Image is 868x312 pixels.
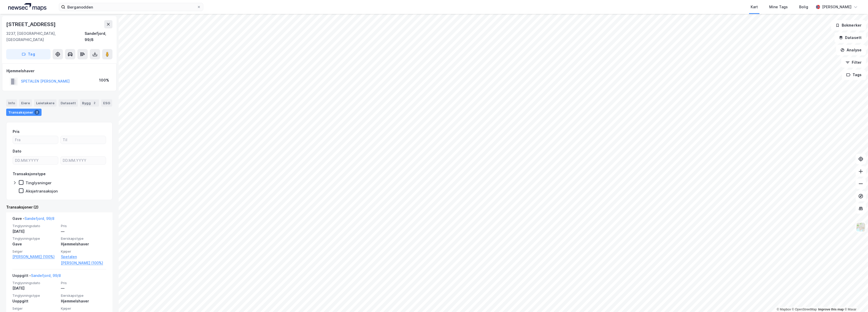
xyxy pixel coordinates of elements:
[751,4,758,10] div: Kart
[12,254,58,260] a: [PERSON_NAME] (100%)
[61,228,106,235] div: —
[61,254,106,266] a: Spetalen [PERSON_NAME] (100%)
[61,241,106,247] div: Hjemmelshaver
[13,129,20,135] div: Pris
[777,308,791,311] a: Mapbox
[19,99,32,107] div: Eiere
[26,180,52,185] div: Tinglysninger
[13,148,21,154] div: Dato
[8,3,46,11] img: logo.a4113a55bc3d86da70a041830d287a7e.svg
[13,171,46,177] div: Transaksjonstype
[61,224,106,228] span: Pris
[61,249,106,254] span: Kjøper
[842,287,868,312] div: Kontrollprogram for chat
[836,45,866,55] button: Analyse
[842,70,866,80] button: Tags
[831,20,866,30] button: Bokmerker
[6,99,17,107] div: Info
[61,285,106,291] div: —
[12,285,58,291] div: [DATE]
[841,57,866,68] button: Filter
[12,281,58,285] span: Tinglysningsdato
[61,157,106,164] input: DD.MM.YYYY
[80,99,99,107] div: Bygg
[65,3,197,11] input: Søk på adresse, matrikkel, gårdeiere, leietakere eller personer
[834,33,866,43] button: Datasett
[25,216,54,221] a: Sandefjord, 99/8
[6,49,51,59] button: Tag
[61,298,106,304] div: Hjemmelshaver
[99,77,109,83] div: 100%
[13,157,58,164] input: DD.MM.YYYY
[12,293,58,298] span: Tinglysningstype
[92,100,97,106] div: 2
[842,287,868,312] iframe: Chat Widget
[12,228,58,235] div: [DATE]
[12,215,54,224] div: Gave -
[61,306,106,311] span: Kjøper
[12,306,58,311] span: Selger
[792,308,817,311] a: OpenStreetMap
[101,99,112,107] div: ESG
[12,224,58,228] span: Tinglysningsdato
[6,204,112,210] div: Transaksjoner (2)
[12,298,58,304] div: Uoppgitt
[769,4,788,10] div: Mine Tags
[34,110,39,115] div: 2
[856,222,866,232] img: Z
[6,20,57,28] div: [STREET_ADDRESS]
[59,99,78,107] div: Datasett
[85,30,112,43] div: Sandefjord, 99/8
[26,189,58,194] div: Aksjetransaksjon
[61,281,106,285] span: Pris
[6,109,42,116] div: Transaksjoner
[6,30,85,43] div: 3237, [GEOGRAPHIC_DATA], [GEOGRAPHIC_DATA]
[12,273,61,281] div: Uoppgitt -
[12,236,58,241] span: Tinglysningstype
[799,4,808,10] div: Bolig
[61,136,106,144] input: Til
[31,273,61,278] a: Sandefjord, 99/8
[12,241,58,247] div: Gave
[61,236,106,241] span: Eierskapstype
[13,136,58,144] input: Fra
[61,293,106,298] span: Eierskapstype
[822,4,851,10] div: [PERSON_NAME]
[34,99,56,107] div: Leietakere
[818,308,844,311] a: Improve this map
[6,68,112,74] div: Hjemmelshaver
[12,249,58,254] span: Selger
